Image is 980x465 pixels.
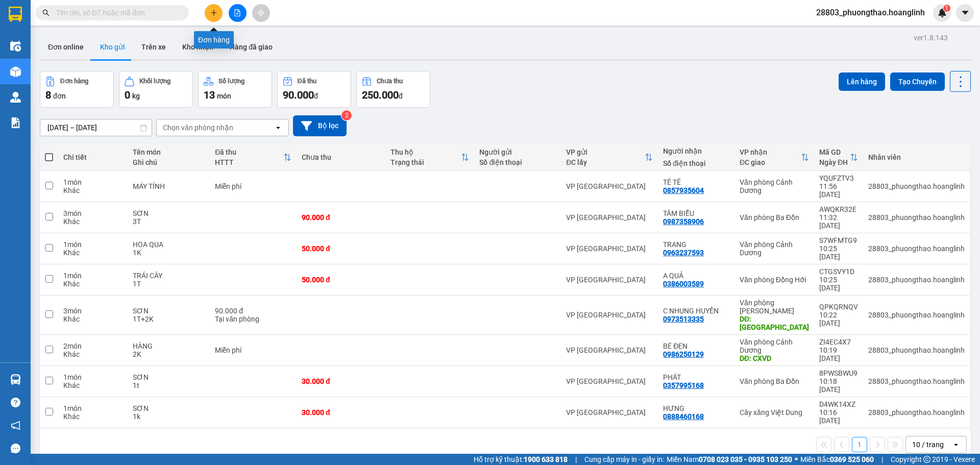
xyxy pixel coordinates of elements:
button: file-add [229,4,247,22]
div: 30.000 đ [302,408,380,417]
div: 28803_phuongthao.hoanglinh [868,408,965,417]
div: C NHUNG HUYỀN [663,307,729,315]
div: 0888460168 [663,412,704,421]
div: 1K [133,249,205,257]
div: 0987358906 [663,217,704,226]
div: Số lượng [218,78,244,85]
div: Văn phòng [PERSON_NAME] [740,299,809,315]
div: 28803_phuongthao.hoanglinh [868,213,965,222]
div: 28803_phuongthao.hoanglinh [868,276,965,284]
span: 8 [45,89,51,101]
div: 28803_phuongthao.hoanglinh [868,244,965,253]
div: VP [GEOGRAPHIC_DATA] [566,182,653,190]
div: ĐC giao [740,158,801,166]
div: PHÁT [663,373,729,381]
span: message [11,444,20,453]
div: 1t [133,381,205,389]
div: VP gửi [566,148,645,156]
div: Tên món [133,148,205,156]
div: 30.000 đ [302,377,380,385]
div: Cây xăng Việt Dung [740,408,809,417]
div: Văn phòng Cảnh Dương [740,240,809,257]
span: search [42,9,50,16]
div: Nhân viên [868,153,965,161]
th: Toggle SortBy [561,144,658,171]
th: Toggle SortBy [734,144,814,171]
th: Toggle SortBy [210,144,297,171]
sup: 1 [943,5,950,12]
div: 0986250129 [663,350,704,358]
div: VP [GEOGRAPHIC_DATA] [566,244,653,253]
div: Đơn hàng [60,78,88,85]
div: 1k [133,412,205,421]
div: Mã GD [819,148,850,156]
div: SƠN [133,209,205,217]
div: 1 món [63,240,122,249]
div: 28803_phuongthao.hoanglinh [868,346,965,354]
div: HOA QUA [133,240,205,249]
button: Hàng đã giao [222,35,281,59]
div: AWQKR32E [819,205,858,213]
span: question-circle [11,398,20,407]
button: Kho gửi [92,35,133,59]
div: Văn phòng Đồng Hới [740,276,809,284]
div: VP [GEOGRAPHIC_DATA] [566,377,653,385]
button: plus [205,4,223,22]
span: Hỗ trợ kỹ thuật: [474,454,568,465]
span: 13 [204,89,215,101]
div: ver 1.8.143 [914,32,948,43]
button: Trên xe [133,35,174,59]
div: 11:56 [DATE] [819,182,858,199]
div: SƠN [133,373,205,381]
div: QPKQRNQV [819,303,858,311]
div: 10:22 [DATE] [819,311,858,327]
div: 28803_phuongthao.hoanglinh [868,311,965,319]
div: TRÁI CÂY [133,272,205,280]
div: Đã thu [215,148,283,156]
span: file-add [234,9,241,16]
div: Khác [63,381,122,389]
div: SƠN [133,307,205,315]
img: icon-new-feature [938,8,947,17]
div: 8PWSBWU9 [819,369,858,377]
div: TÊ TÊ [663,178,729,186]
img: logo-vxr [9,7,22,22]
div: 10 / trang [912,439,944,450]
div: Văn phòng Cảnh Dương [740,338,809,354]
button: Số lượng13món [198,71,272,108]
div: DĐ: CXVD [740,354,809,362]
span: Cung cấp máy in - giấy in: [584,454,664,465]
div: ĐC lấy [566,158,645,166]
button: Kho nhận [174,35,222,59]
button: Khối lượng0kg [119,71,193,108]
div: 10:25 [DATE] [819,244,858,261]
div: 10:16 [DATE] [819,408,858,425]
div: 10:19 [DATE] [819,346,858,362]
div: Ghi chú [133,158,205,166]
div: Miễn phí [215,182,291,190]
span: plus [210,9,217,16]
span: món [217,92,231,100]
div: 10:25 [DATE] [819,276,858,292]
div: BÉ ĐEN [663,342,729,350]
div: Chọn văn phòng nhận [163,123,233,133]
div: A QUẢ [663,272,729,280]
div: Khác [63,280,122,288]
span: caret-down [961,8,970,17]
div: Ngày ĐH [819,158,850,166]
div: Khác [63,249,122,257]
div: 11:32 [DATE] [819,213,858,230]
span: 90.000 [283,89,314,101]
div: Khối lượng [139,78,170,85]
div: 0963237593 [663,249,704,257]
div: Khác [63,412,122,421]
button: Đơn online [40,35,92,59]
span: 250.000 [362,89,399,101]
span: notification [11,421,20,430]
div: Chưa thu [302,153,380,161]
div: SƠN [133,404,205,412]
input: Select a date range. [40,119,152,136]
svg: open [952,440,960,449]
button: Tạo Chuyến [890,72,945,91]
span: đ [399,92,403,100]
